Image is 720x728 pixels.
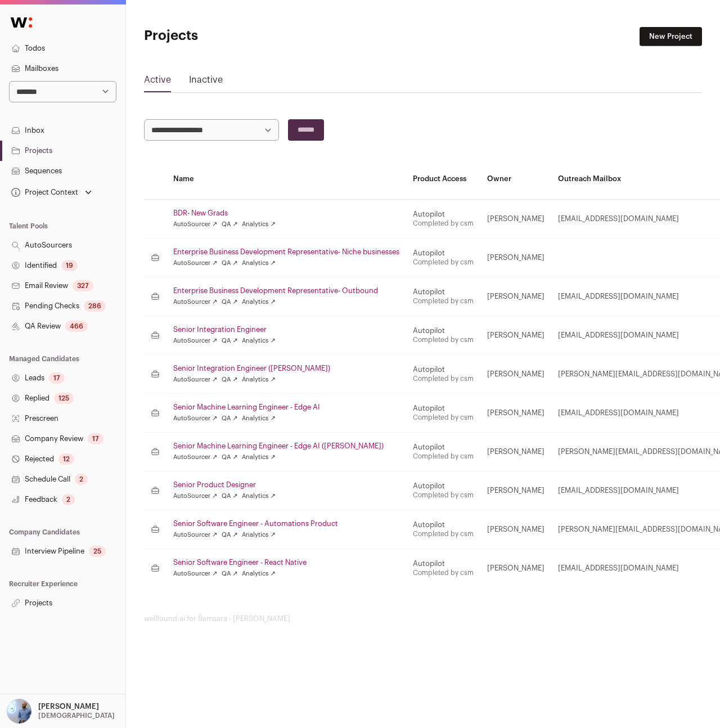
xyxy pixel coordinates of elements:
[173,336,217,345] a: AutoSourcer ↗
[413,453,474,460] a: Completed by csm
[173,531,217,540] a: AutoSourcer ↗
[413,531,474,537] a: Completed by csm
[4,699,117,723] button: Open dropdown
[413,249,474,258] div: Autopilot
[9,188,78,197] div: Project Context
[480,355,551,394] td: [PERSON_NAME]
[173,569,217,578] a: AutoSourcer ↗
[222,414,237,423] a: QA ↗
[89,546,106,557] div: 25
[4,11,38,34] img: Wellfound
[222,298,237,307] a: QA ↗
[242,375,275,384] a: Analytics ↗
[75,474,88,485] div: 2
[413,220,474,227] a: Completed by csm
[480,433,551,471] td: [PERSON_NAME]
[84,300,106,312] div: 286
[413,492,474,498] a: Completed by csm
[222,569,237,578] a: QA ↗
[413,482,474,491] div: Autopilot
[413,414,474,421] a: Completed by csm
[73,280,93,291] div: 327
[413,326,474,335] div: Autopilot
[480,394,551,433] td: [PERSON_NAME]
[413,520,474,529] div: Autopilot
[413,375,474,382] a: Completed by csm
[166,159,406,200] th: Name
[413,404,474,413] div: Autopilot
[173,519,399,528] a: Senior Software Engineer - Automations Product
[242,569,275,578] a: Analytics ↗
[173,259,217,268] a: AutoSourcer ↗
[242,531,275,540] a: Analytics ↗
[413,443,474,452] div: Autopilot
[173,248,399,257] a: Enterprise Business Development Representative- Niche businesses
[406,159,480,200] th: Product Access
[242,453,275,462] a: Analytics ↗
[144,73,171,91] a: Active
[173,325,399,334] a: Senior Integration Engineer
[173,364,399,373] a: Senior Integration Engineer ([PERSON_NAME])
[413,365,474,374] div: Autopilot
[173,220,217,229] a: AutoSourcer ↗
[242,220,275,229] a: Analytics ↗
[173,209,399,218] a: BDR- New Grads
[413,559,474,568] div: Autopilot
[144,614,702,623] footer: wellfound:ai for Samsara - [PERSON_NAME]
[222,375,237,384] a: QA ↗
[144,27,330,45] h1: Projects
[480,471,551,510] td: [PERSON_NAME]
[173,375,217,384] a: AutoSourcer ↗
[173,480,399,489] a: Senior Product Designer
[222,336,237,345] a: QA ↗
[640,27,702,46] a: New Project
[54,393,74,404] div: 125
[38,711,115,720] p: [DEMOGRAPHIC_DATA]
[58,453,74,465] div: 12
[38,702,99,711] p: [PERSON_NAME]
[189,73,223,91] a: Inactive
[173,298,217,307] a: AutoSourcer ↗
[413,336,474,343] a: Completed by csm
[173,414,217,423] a: AutoSourcer ↗
[222,220,237,229] a: QA ↗
[480,200,551,239] td: [PERSON_NAME]
[62,494,75,505] div: 2
[242,492,275,501] a: Analytics ↗
[7,699,31,723] img: 97332-medium_jpg
[413,287,474,296] div: Autopilot
[413,259,474,266] a: Completed by csm
[222,531,237,540] a: QA ↗
[480,510,551,549] td: [PERSON_NAME]
[480,316,551,355] td: [PERSON_NAME]
[173,286,399,295] a: Enterprise Business Development Representative- Outbound
[222,453,237,462] a: QA ↗
[173,442,399,451] a: Senior Machine Learning Engineer - Edge AI ([PERSON_NAME])
[242,336,275,345] a: Analytics ↗
[222,259,237,268] a: QA ↗
[242,298,275,307] a: Analytics ↗
[173,492,217,501] a: AutoSourcer ↗
[480,549,551,588] td: [PERSON_NAME]
[480,239,551,277] td: [PERSON_NAME]
[173,558,399,567] a: Senior Software Engineer - React Native
[413,569,474,576] a: Completed by csm
[65,321,88,332] div: 466
[88,433,103,444] div: 17
[480,277,551,316] td: [PERSON_NAME]
[61,260,78,271] div: 19
[413,298,474,304] a: Completed by csm
[173,403,399,412] a: Senior Machine Learning Engineer - Edge AI
[173,453,217,462] a: AutoSourcer ↗
[49,372,65,384] div: 17
[242,259,275,268] a: Analytics ↗
[413,210,474,219] div: Autopilot
[222,492,237,501] a: QA ↗
[242,414,275,423] a: Analytics ↗
[9,185,94,200] button: Open dropdown
[480,159,551,200] th: Owner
